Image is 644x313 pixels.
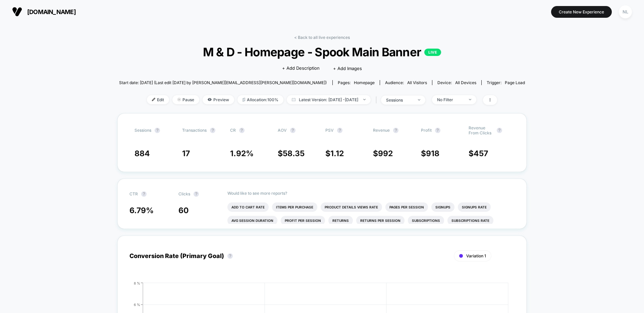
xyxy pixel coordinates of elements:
span: [DOMAIN_NAME] [27,8,76,15]
span: 992 [378,149,393,158]
button: ? [290,128,296,133]
p: Would like to see more reports? [227,191,515,196]
li: Avg Session Duration [227,216,277,225]
div: Audience: [385,80,427,85]
span: Sessions [135,128,151,133]
span: $ [421,149,439,158]
li: Signups Rate [458,202,491,212]
a: < Back to all live experiences [294,35,350,40]
button: ? [227,253,233,259]
div: Trigger: [487,80,525,85]
span: + Add Description [282,65,320,72]
span: + Add Images [333,66,362,71]
span: 884 [135,149,150,158]
span: Page Load [505,80,525,85]
img: end [418,99,420,101]
div: sessions [386,98,413,103]
button: ? [393,128,398,133]
tspan: 6 % [134,302,140,306]
button: ? [435,128,440,133]
img: end [363,99,366,100]
li: Returns Per Session [356,216,405,225]
button: ? [194,191,199,197]
li: Add To Cart Rate [227,202,269,212]
img: Visually logo [12,7,22,17]
span: Preview [203,95,234,104]
span: 60 [178,206,189,215]
button: ? [141,191,147,197]
button: ? [155,128,160,133]
span: 457 [474,149,488,158]
span: All Visitors [407,80,427,85]
span: Clicks [178,191,190,196]
span: Revenue [373,128,390,133]
div: Pages: [338,80,375,85]
span: $ [278,149,305,158]
li: Returns [328,216,353,225]
div: NL [619,5,632,18]
span: 1.92 % [230,149,254,158]
span: M & D - Homepage - Spook Main Banner [139,45,504,59]
button: ? [210,128,215,133]
li: Items Per Purchase [272,202,317,212]
span: 918 [426,149,439,158]
button: Create New Experience [551,6,612,18]
button: [DOMAIN_NAME] [10,6,78,17]
button: NL [617,5,634,19]
img: edit [152,98,155,101]
span: CR [230,128,236,133]
img: end [469,99,471,100]
span: AOV [278,128,287,133]
span: all devices [455,80,476,85]
span: Profit [421,128,432,133]
span: 58.35 [283,149,305,158]
li: Pages Per Session [385,202,428,212]
img: end [177,98,181,101]
span: 6.79 % [129,206,154,215]
li: Product Details Views Rate [321,202,382,212]
tspan: 8 % [134,281,140,285]
span: Transactions [182,128,207,133]
li: Subscriptions [408,216,444,225]
span: $ [469,149,488,158]
span: Start date: [DATE] (Last edit [DATE] by [PERSON_NAME][EMAIL_ADDRESS][PERSON_NAME][DOMAIN_NAME]) [119,80,327,85]
span: 17 [182,149,190,158]
span: Edit [147,95,169,104]
span: Allocation: 100% [237,95,283,104]
span: Pause [172,95,199,104]
span: $ [325,149,344,158]
img: rebalance [243,98,245,102]
li: Profit Per Session [281,216,325,225]
span: | [374,95,381,105]
img: calendar [292,98,296,101]
button: ? [239,128,245,133]
button: ? [337,128,342,133]
span: Variation 1 [466,253,486,258]
li: Signups [431,202,454,212]
span: Latest Version: [DATE] - [DATE] [287,95,371,104]
span: PSV [325,128,334,133]
span: Device: [432,80,481,85]
p: LIVE [424,49,441,56]
div: No Filter [437,97,464,102]
span: homepage [354,80,375,85]
button: ? [497,128,502,133]
span: $ [373,149,393,158]
span: Revenue From Clicks [469,125,493,135]
span: 1.12 [330,149,344,158]
li: Subscriptions Rate [447,216,493,225]
span: CTR [129,191,138,196]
